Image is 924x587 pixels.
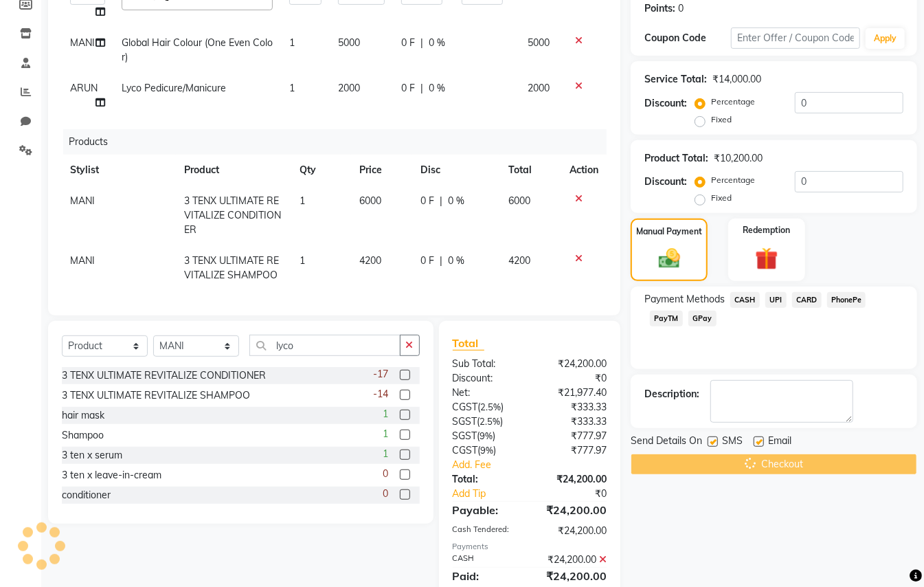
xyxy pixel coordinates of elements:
[644,96,687,111] div: Discount:
[636,225,702,238] label: Manual Payment
[420,254,434,268] span: 0 F
[442,472,530,487] div: Total:
[383,467,389,481] span: 0
[650,311,683,326] span: PayTM
[561,155,607,186] th: Action
[300,195,305,207] span: 1
[442,568,530,584] div: Paid:
[530,568,617,584] div: ₹24,200.00
[63,129,617,155] div: Products
[748,245,785,273] img: _gift.svg
[453,430,477,442] span: SGST
[374,367,389,381] span: -17
[401,36,415,50] span: 0 F
[644,175,687,189] div: Discount:
[644,31,731,45] div: Coupon Code
[420,194,434,208] span: 0 F
[768,434,791,451] span: Email
[508,254,530,267] span: 4200
[453,541,607,553] div: Payments
[711,96,755,108] label: Percentage
[442,371,530,386] div: Discount:
[792,292,822,308] span: CARD
[866,28,905,49] button: Apply
[70,254,95,267] span: MANI
[442,400,530,414] div: ( )
[291,155,351,186] th: Qty
[480,416,501,427] span: 2.5%
[711,174,755,186] label: Percentage
[122,36,273,63] span: Global Hair Colour (One Even Color)
[442,414,530,429] div: ( )
[70,195,95,207] span: MANI
[62,155,176,186] th: Stylist
[500,155,561,186] th: Total
[530,400,617,414] div: ₹333.33
[249,335,401,356] input: Search or Scan
[530,524,617,538] div: ₹24,200.00
[420,81,423,96] span: |
[544,487,617,501] div: ₹0
[70,36,95,49] span: MANI
[62,488,111,502] div: conditioner
[678,1,684,16] div: 0
[530,357,617,371] div: ₹24,200.00
[429,36,445,50] span: 0 %
[338,36,360,49] span: 5000
[530,386,617,400] div: ₹21,977.40
[480,430,493,441] span: 9%
[62,388,250,403] div: 3 TENX ULTIMATE REVITALIZE SHAMPOO
[442,524,530,538] div: Cash Tendered:
[442,487,545,501] a: Add Tip
[528,82,550,94] span: 2000
[442,458,618,472] a: Add. Fee
[62,368,266,383] div: 3 TENX ULTIMATE REVITALIZE CONDITIONER
[442,443,530,458] div: ( )
[62,448,122,463] div: 3 ten x serum
[412,155,500,186] th: Disc
[453,336,484,351] span: Total
[184,254,279,281] span: 3 TENX ULTIMATE REVITALIZE SHAMPOO
[289,36,295,49] span: 1
[440,254,442,268] span: |
[289,82,295,94] span: 1
[530,472,617,487] div: ₹24,200.00
[351,155,412,186] th: Price
[383,447,389,461] span: 1
[429,81,445,96] span: 0 %
[481,401,502,412] span: 2.5%
[644,151,708,166] div: Product Total:
[722,434,743,451] span: SMS
[730,292,760,308] span: CASH
[442,502,530,518] div: Payable:
[442,357,530,371] div: Sub Total:
[359,254,381,267] span: 4200
[442,386,530,400] div: Net:
[383,427,389,441] span: 1
[530,443,617,458] div: ₹777.97
[62,428,104,443] div: Shampoo
[530,502,617,518] div: ₹24,200.00
[644,292,725,307] span: Payment Methods
[62,468,161,483] div: 3 ten x leave-in-cream
[652,246,687,271] img: _cash.svg
[530,414,617,429] div: ₹333.33
[70,82,98,94] span: ARUN
[481,445,494,456] span: 9%
[374,387,389,401] span: -14
[359,195,381,207] span: 6000
[712,72,761,87] div: ₹14,000.00
[300,254,305,267] span: 1
[448,194,464,208] span: 0 %
[528,36,550,49] span: 5000
[765,292,787,308] span: UPI
[711,113,732,126] label: Fixed
[530,371,617,386] div: ₹0
[530,429,617,443] div: ₹777.97
[508,195,530,207] span: 6000
[644,72,707,87] div: Service Total:
[688,311,717,326] span: GPay
[530,553,617,567] div: ₹24,200.00
[184,195,281,236] span: 3 TENX ULTIMATE REVITALIZE CONDITIONER
[711,192,732,204] label: Fixed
